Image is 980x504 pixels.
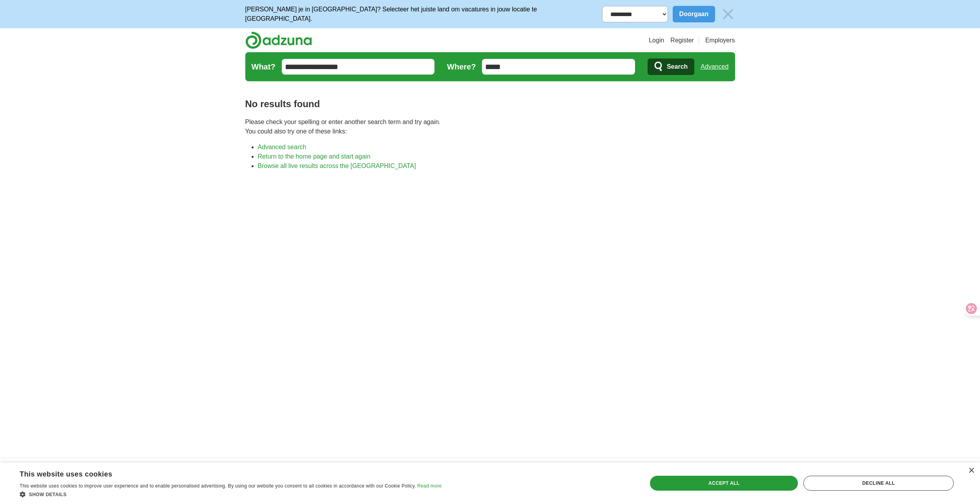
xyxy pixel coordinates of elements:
[252,61,276,73] label: What?
[650,476,798,491] div: Accept all
[29,492,67,497] span: Show details
[258,144,307,150] a: Advanced search
[258,163,416,169] a: Browse all live results across the [GEOGRAPHIC_DATA]
[245,31,312,49] img: Adzuna logo
[20,467,422,479] div: This website uses cookies
[673,6,715,22] button: Doorgaan
[447,61,476,73] label: Where?
[803,476,954,491] div: Decline all
[245,5,602,24] p: [PERSON_NAME] je in [GEOGRAPHIC_DATA]? Selecteer het juiste land om vacatures in jouw locatie te ...
[667,59,688,75] span: Search
[20,483,416,489] span: This website uses cookies to improve user experience and to enable personalised advertising. By u...
[670,36,694,45] a: Register
[245,97,735,111] h1: No results found
[968,468,974,474] div: Close
[720,6,736,22] img: icon_close_no_bg.svg
[649,36,664,45] a: Login
[20,490,442,498] div: Show details
[648,58,694,75] button: Search
[258,153,370,160] a: Return to the home page and start again
[417,483,442,489] a: Read more, opens a new window
[245,117,735,136] p: Please check your spelling or enter another search term and try again. You could also try one of ...
[245,177,735,445] iframe: Ads by Google
[701,59,728,75] a: Advanced
[705,36,735,45] a: Employers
